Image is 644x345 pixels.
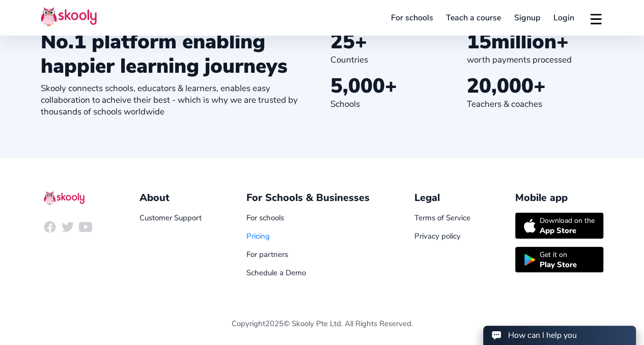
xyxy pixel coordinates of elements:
[540,260,577,270] div: Play Store
[508,10,547,26] a: Signup
[41,30,314,78] div: No.1 platform enabling happier learning journeys
[76,220,94,237] a: logo youtube
[139,191,202,205] div: About
[41,278,603,345] div: Copyright © Skooly Pte Ltd. All Rights Reserved.
[246,213,284,223] a: For schools
[384,10,440,26] a: For schools
[79,220,92,234] ion-icon: logo youtube
[414,191,470,205] div: Legal
[524,219,536,233] img: icon-apple
[515,213,603,239] a: Download on theApp Store
[41,220,59,237] a: logo facebook
[44,191,85,205] img: Skooly
[515,191,603,205] div: Mobile app
[467,74,603,98] div: +
[330,72,385,100] span: 5,000
[330,30,467,54] div: +
[467,28,491,55] span: 15
[246,268,306,278] a: Schedule a Demo
[43,220,57,234] ion-icon: logo facebook
[139,213,202,223] a: Customer Support
[467,30,603,54] div: million+
[246,249,288,260] a: For partners
[330,74,467,98] div: +
[589,10,603,26] button: menu outline
[59,220,76,237] a: logo twitter
[547,10,581,26] a: Login
[540,225,595,236] div: App Store
[414,231,461,241] a: Privacy policy
[61,220,74,234] ion-icon: logo twitter
[467,54,603,66] div: worth payments processed
[246,231,270,241] a: Pricing
[439,10,508,26] a: Teach a course
[330,28,355,55] span: 25
[330,98,467,110] div: Schools
[41,82,314,118] div: Skooly connects schools, educators & learners, enables easy collaboration to acheive their best -...
[414,213,470,223] a: Terms of Service
[515,247,603,273] a: Get it onPlay Store
[41,7,97,26] img: Skooly
[265,319,284,329] span: 2025
[246,191,370,205] div: For Schools & Businesses
[524,254,536,266] img: icon-playstore
[467,98,603,110] div: Teachers & coaches
[540,216,595,225] div: Download on the
[540,250,577,260] div: Get it on
[467,72,534,100] span: 20,000
[330,54,467,66] div: Countries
